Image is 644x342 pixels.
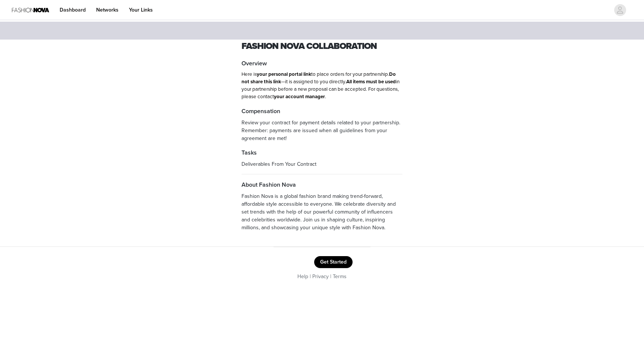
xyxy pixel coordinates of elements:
[124,1,157,18] a: Your Links
[241,71,396,85] strong: Do not share this link
[241,119,402,142] p: Review your contract for payment details related to your partnership. Remember: payments are issu...
[310,273,311,280] span: |
[241,40,402,53] h1: Fashion Nova Collaboration
[346,79,396,85] strong: All items must be used
[55,1,90,18] a: Dashboard
[333,273,347,280] a: Terms
[314,256,353,268] button: Get Started
[241,71,400,100] span: Here is to place orders for your partnership. —it is assigned to you directly. in your partnershi...
[12,1,49,18] img: Fashion Nova Logo
[92,1,123,18] a: Networks
[241,59,402,68] h4: Overview
[257,71,311,77] strong: your personal portal link
[241,107,402,116] h4: Compensation
[297,273,308,280] a: Help
[241,161,316,167] span: Deliverables From Your Contract
[241,180,402,189] h4: About Fashion Nova
[241,148,402,157] h4: Tasks
[616,4,624,16] div: avatar
[330,273,331,280] span: |
[312,273,329,280] a: Privacy
[241,192,402,231] p: Fashion Nova is a global fashion brand making trend-forward, affordable style accessible to every...
[274,94,325,100] strong: your account manager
